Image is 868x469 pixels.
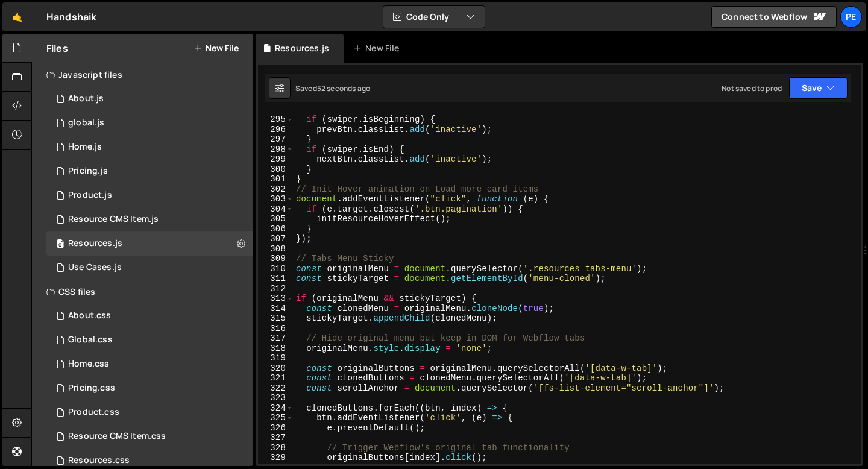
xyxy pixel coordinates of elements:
div: Home.css [68,359,109,370]
button: Code Only [383,6,485,28]
button: New File [193,43,239,53]
div: 16572/46626.css [46,424,253,449]
div: 311 [258,274,294,284]
div: Javascript files [32,63,253,87]
div: New File [353,42,404,54]
div: 318 [258,344,294,354]
div: 298 [258,145,294,155]
div: 320 [258,364,294,374]
div: Resources.css [68,455,130,466]
div: 16572/45061.js [46,111,253,135]
button: Save [789,77,848,99]
div: 52 seconds ago [317,83,370,93]
a: 🤙 [2,2,32,31]
div: 314 [258,304,294,314]
div: 16572/45430.js [46,159,253,183]
h2: Files [46,42,68,55]
div: 304 [258,204,294,215]
div: 324 [258,403,294,414]
div: Product.css [68,407,119,418]
a: Connect to Webflow [711,6,837,28]
div: 316 [258,324,294,334]
div: 296 [258,125,294,135]
div: 319 [258,353,294,364]
div: 303 [258,194,294,204]
div: 16572/46625.js [46,207,253,231]
div: 16572/45330.css [46,400,253,424]
div: 308 [258,244,294,254]
div: Pricing.js [68,166,108,177]
div: 302 [258,184,294,195]
div: 329 [258,453,294,463]
div: 317 [258,333,294,344]
div: Product.js [68,190,112,201]
div: CSS files [32,280,253,304]
div: global.js [68,118,104,128]
div: Resources.js [275,42,329,54]
div: Handshaik [46,10,96,24]
div: Home.js [68,142,102,153]
div: 326 [258,423,294,433]
div: 297 [258,134,294,145]
div: 300 [258,165,294,175]
div: 315 [258,313,294,324]
div: Saved [295,83,370,93]
div: 16572/46394.js [46,231,253,256]
div: 299 [258,154,294,165]
div: Use Cases.js [68,262,122,273]
div: 323 [258,393,294,403]
div: 322 [258,383,294,394]
div: 313 [258,294,294,304]
div: 301 [258,174,294,184]
div: 305 [258,214,294,224]
div: 309 [258,254,294,264]
div: Global.css [68,335,113,345]
div: 16572/45056.css [46,352,253,376]
div: 16572/45051.js [46,135,253,159]
span: 0 [57,240,64,250]
div: 16572/45211.js [46,183,253,207]
div: 327 [258,433,294,443]
div: Resource CMS Item.css [68,431,166,442]
div: 295 [258,115,294,125]
div: 16572/45332.js [46,256,253,280]
div: 307 [258,234,294,244]
div: 310 [258,264,294,274]
div: 306 [258,224,294,234]
a: Pe [840,6,862,28]
div: Not saved to prod [722,83,782,93]
div: About.css [68,310,111,321]
div: 16572/45486.js [46,87,253,111]
div: Resource CMS Item.js [68,214,159,225]
div: 321 [258,373,294,383]
div: 328 [258,443,294,453]
div: 16572/45138.css [46,328,253,352]
div: About.js [68,93,104,104]
div: 16572/45487.css [46,304,253,328]
div: 16572/45431.css [46,376,253,400]
div: Resources.js [68,238,122,249]
div: Pricing.css [68,383,115,394]
div: 312 [258,284,294,294]
div: 325 [258,413,294,423]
